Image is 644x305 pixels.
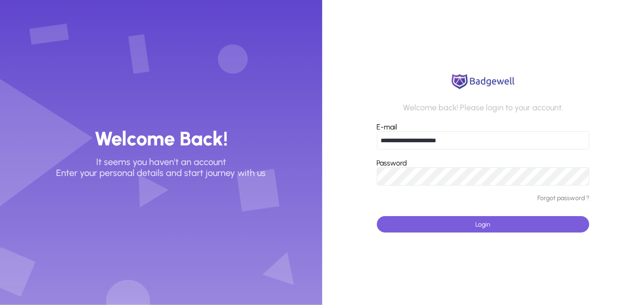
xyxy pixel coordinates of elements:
button: Login [377,216,589,233]
label: E-mail [377,123,397,131]
h3: Welcome Back! [94,127,228,151]
a: Forgot password ? [537,195,589,202]
p: Enter your personal details and start journey with us [56,167,266,178]
label: Password [377,159,407,167]
p: It seems you haven't an account [96,156,226,167]
p: Welcome back! Please login to your account. [403,103,563,113]
span: Login [475,221,490,228]
img: logo.png [449,72,517,91]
